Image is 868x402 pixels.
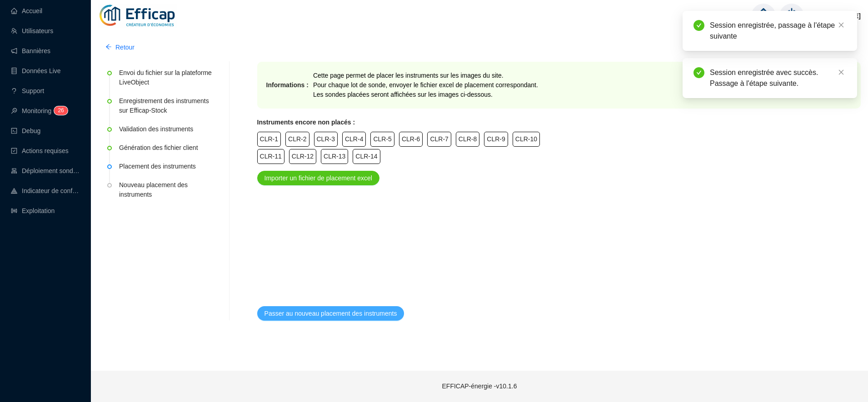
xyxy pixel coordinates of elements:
[61,107,64,114] span: 6
[119,96,216,115] div: Enregistrement des instruments sur Efficap-Stock
[710,67,846,89] div: Session enregistrée avec succès. Passage à l'étape suivante.
[11,7,42,15] a: homeAccueil
[22,147,69,154] span: Actions requises
[779,4,804,28] img: power
[11,67,61,74] a: databaseDonnées Live
[11,187,80,194] a: heat-mapIndicateur de confort
[313,91,493,98] span: Les sondes placées seront affichées sur les images ci-dessous.
[105,44,112,50] span: arrow-left
[54,106,67,115] sup: 26
[119,68,216,87] div: Envoi du fichier sur la plateforme LiveObject
[838,22,844,28] span: close
[257,306,404,321] button: Passer au nouveau placement des instruments
[257,119,355,126] strong: Instruments encore non placés :
[119,180,216,202] div: Nouveau placement des instruments
[119,124,216,134] div: Validation des instruments
[836,67,846,77] a: Close
[288,134,306,144] span: CLR-2
[313,72,504,79] span: Cette page permet de placer les instruments sur les images du site.
[115,43,135,52] span: Retour
[345,134,363,144] span: CLR-4
[11,87,44,94] a: questionSupport
[11,148,17,154] span: check-square
[98,40,142,55] button: Retour
[11,47,50,55] a: notificationBannières
[324,152,345,161] span: CLR-13
[313,81,538,89] span: Pour chaque lot de sonde, envoyer le fichier excel de placement correspondant.
[11,207,55,214] a: slidersExploitation
[402,134,420,144] span: CLR-6
[11,127,40,134] a: codeDebug
[442,382,517,390] span: EFFICAP-énergie - v10.1.6
[808,1,861,30] span: [PERSON_NAME]
[11,167,80,174] a: clusterDéploiement sondes
[119,143,216,153] div: Génération des fichier client
[487,134,505,144] span: CLR-9
[260,152,282,161] span: CLR-11
[11,27,53,35] a: teamUtilisateurs
[710,20,846,42] div: Session enregistrée, passage à l'étape suivante
[373,134,391,144] span: CLR-5
[838,69,844,75] span: close
[292,152,314,161] span: CLR-12
[317,134,335,144] span: CLR-3
[264,174,372,183] span: Importer un fichier de placement excel
[693,67,704,78] span: check-circle
[257,171,379,185] button: Importer un fichier de placement excel
[459,134,477,144] span: CLR-8
[430,134,448,144] span: CLR-7
[693,20,704,31] span: check-circle
[355,152,377,161] span: CLR-14
[260,134,278,144] span: CLR-1
[755,8,772,24] span: home
[58,107,61,114] span: 2
[266,81,309,89] strong: Informations :
[264,309,397,318] span: Passer au nouveau placement des instruments
[515,134,537,144] span: CLR-10
[119,162,216,171] div: Placement des instruments
[836,20,846,30] a: Close
[11,107,65,114] a: monitorMonitoring26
